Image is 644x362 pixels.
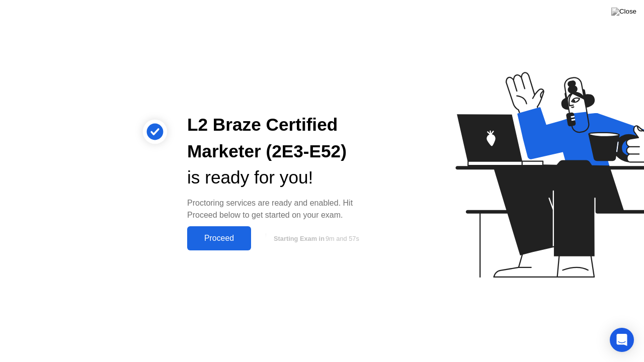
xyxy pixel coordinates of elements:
button: Starting Exam in9m and 57s [256,229,374,248]
div: Proceed [190,234,248,243]
span: 9m and 57s [326,235,359,242]
button: Proceed [187,226,251,250]
div: Open Intercom Messenger [610,328,634,352]
div: Proctoring services are ready and enabled. Hit Proceed below to get started on your exam. [187,197,374,221]
div: L2 Braze Certified Marketer (2E3-E52) [187,112,374,165]
img: Close [611,8,636,16]
div: is ready for you! [187,164,374,191]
